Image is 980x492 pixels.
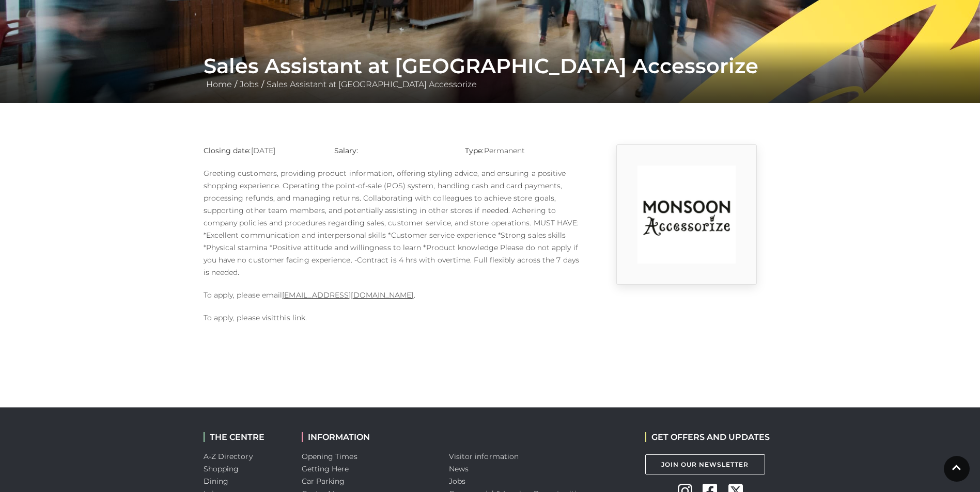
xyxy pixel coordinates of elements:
a: Join Our Newsletter [645,454,765,474]
a: Home [204,79,235,89]
a: Getting Here [302,464,349,473]
strong: Salary: [334,146,359,155]
strong: Closing date: [204,146,251,155]
h2: INFORMATION [302,432,433,442]
a: Visitor information [449,452,519,461]
h2: GET OFFERS AND UPDATES [645,432,770,442]
a: Jobs [449,477,465,486]
a: [EMAIL_ADDRESS][DOMAIN_NAME] [282,290,413,300]
div: / / [196,54,785,91]
p: To apply, please visit . [204,311,581,324]
p: Permanent [465,144,580,157]
p: To apply, please email . [204,289,581,301]
h1: Sales Assistant at [GEOGRAPHIC_DATA] Accessorize [204,54,777,78]
a: Car Parking [302,477,345,486]
a: this link [276,313,305,322]
a: Opening Times [302,452,357,461]
a: News [449,464,469,473]
a: Jobs [237,79,261,89]
a: Dining [204,477,229,486]
a: Sales Assistant at [GEOGRAPHIC_DATA] Accessorize [264,79,479,89]
strong: Type: [465,146,484,155]
a: Shopping [204,464,239,473]
img: rtuC_1630740947_no1Y.jpg [637,166,736,264]
p: Greeting customers, providing product information, offering styling advice, and ensuring a positi... [204,167,581,278]
h2: THE CENTRE [204,432,286,442]
a: A-Z Directory [204,452,253,461]
p: [DATE] [204,144,319,157]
